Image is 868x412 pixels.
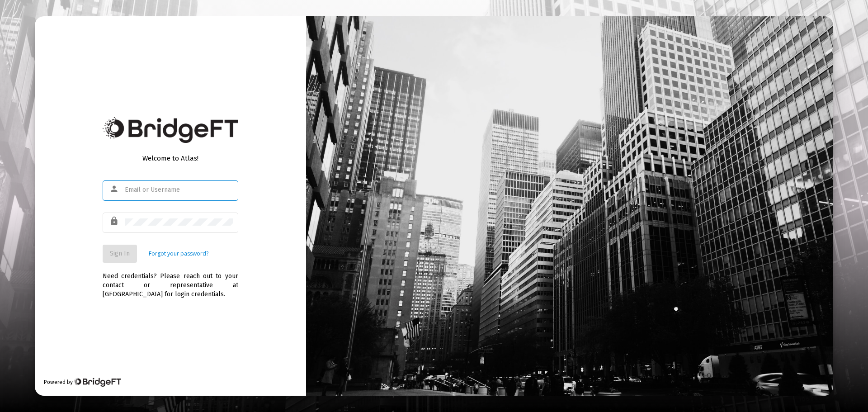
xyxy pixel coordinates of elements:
div: Powered by [44,378,121,387]
span: Sign In [110,250,130,257]
img: Bridge Financial Technology Logo [103,117,238,143]
mat-icon: lock [109,216,120,227]
a: Forgot your password? [149,249,208,258]
input: Email or Username [125,186,233,194]
div: Welcome to Atlas! [103,154,238,163]
button: Sign In [103,245,137,263]
mat-icon: person [109,184,120,194]
div: Need credentials? Please reach out to your contact or representative at [GEOGRAPHIC_DATA] for log... [103,263,238,299]
img: Bridge Financial Technology Logo [74,378,121,387]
